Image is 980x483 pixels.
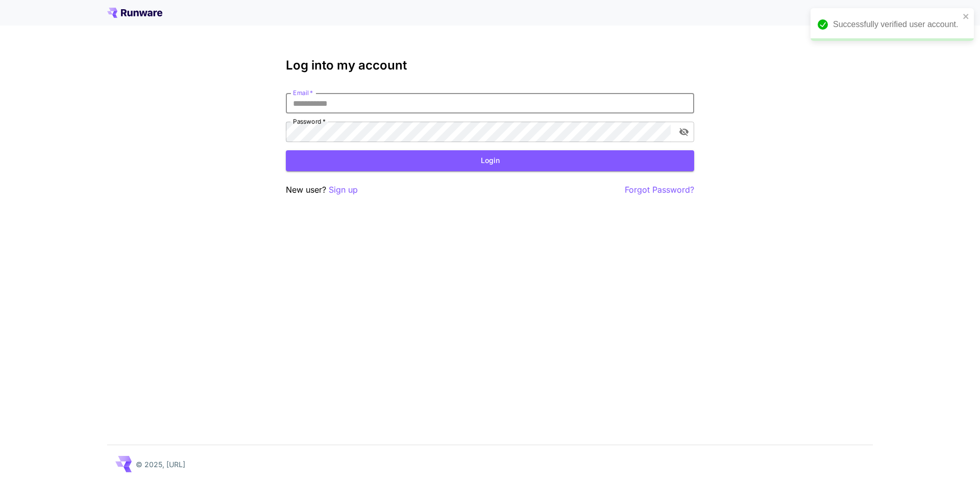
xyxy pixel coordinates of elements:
button: close [963,12,970,20]
button: Forgot Password? [625,183,694,196]
label: Email [293,88,313,97]
button: Sign up [329,183,358,196]
button: Login [286,150,694,171]
label: Password [293,117,326,126]
p: New user? [286,183,358,196]
p: © 2025, [URL] [136,459,185,470]
h3: Log into my account [286,58,694,73]
button: toggle password visibility [675,123,693,141]
div: Successfully verified user account. [833,18,960,31]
